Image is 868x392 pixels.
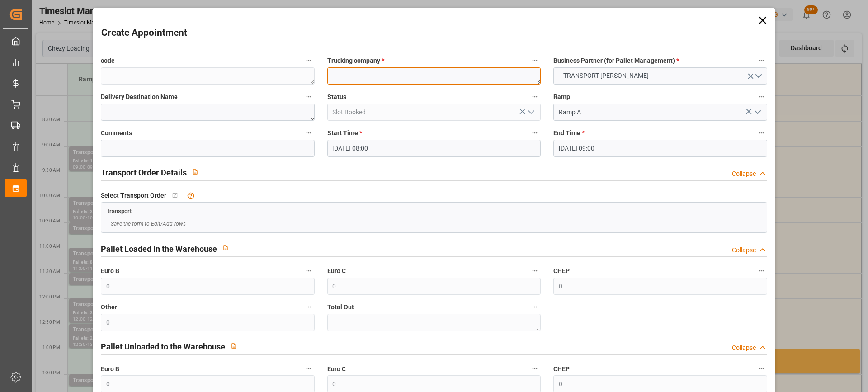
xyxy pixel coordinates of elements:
[327,302,354,312] span: Total Out
[732,246,756,255] div: Collapse
[529,127,541,139] button: Start Time *
[303,127,315,139] button: Comments
[101,26,187,40] h2: Create Appointment
[327,364,346,374] span: Euro C
[108,208,132,214] span: transport
[529,91,541,103] button: Status
[553,140,767,157] input: DD-MM-YYYY HH:MM
[553,364,570,374] span: CHEP
[327,128,362,138] span: Start Time
[732,169,756,179] div: Collapse
[225,337,242,354] button: View description
[101,92,178,102] span: Delivery Destination Name
[529,265,541,277] button: Euro C
[303,301,315,313] button: Other
[303,55,315,66] button: code
[101,302,117,312] span: Other
[553,56,679,66] span: Business Partner (for Pallet Management)
[529,55,541,66] button: Trucking company *
[529,301,541,313] button: Total Out
[755,363,767,374] button: CHEP
[529,363,541,374] button: Euro C
[553,92,570,102] span: Ramp
[101,128,132,138] span: Comments
[327,140,541,157] input: DD-MM-YYYY HH:MM
[553,266,570,276] span: CHEP
[101,340,225,353] h2: Pallet Unloaded to the Warehouse
[101,191,166,200] span: Select Transport Order
[101,166,187,179] h2: Transport Order Details
[755,91,767,103] button: Ramp
[553,104,767,121] input: Type to search/select
[755,127,767,139] button: End Time *
[327,56,384,66] span: Trucking company
[101,243,217,255] h2: Pallet Loaded in the Warehouse
[559,71,653,80] span: TRANSPORT [PERSON_NAME]
[217,239,234,256] button: View description
[553,67,767,85] button: open menu
[327,92,346,102] span: Status
[553,128,585,138] span: End Time
[303,91,315,103] button: Delivery Destination Name
[755,55,767,66] button: Business Partner (for Pallet Management) *
[732,343,756,353] div: Collapse
[303,265,315,277] button: Euro B
[101,266,119,276] span: Euro B
[327,104,541,121] input: Type to search/select
[101,364,119,374] span: Euro B
[108,207,132,214] a: transport
[111,220,186,228] span: Save the form to Edit/Add rows
[327,266,346,276] span: Euro C
[101,56,115,66] span: code
[524,105,538,119] button: open menu
[303,363,315,374] button: Euro B
[755,265,767,277] button: CHEP
[187,163,204,180] button: View description
[750,105,764,119] button: open menu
